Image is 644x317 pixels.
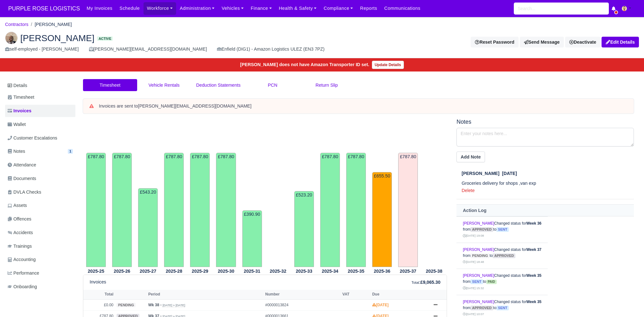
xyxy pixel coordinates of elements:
input: Search... [514,3,609,15]
th: 2025-25 [83,267,109,275]
span: Documents [8,175,36,182]
small: [DATE] 19:08 [463,234,484,237]
span: Accounting [8,256,36,263]
a: Communications [381,2,424,15]
th: Period [147,290,264,299]
th: Total [83,290,115,299]
a: Wallet [5,118,75,131]
td: £787.80 [86,153,106,267]
small: Total [411,281,419,284]
th: 2025-38 [421,267,447,275]
span: approved [470,306,493,310]
div: [DATE] [462,170,634,177]
a: Trainings [5,240,75,252]
span: pending [117,303,136,308]
a: Accidents [5,227,75,239]
span: sent [496,227,509,232]
h6: Invoices [90,279,106,285]
span: pending [470,253,489,258]
a: Attendance [5,159,75,171]
strong: Week 37 [526,247,541,252]
td: £523.20 [294,191,314,267]
div: : [411,279,440,286]
span: Invoices [8,107,31,115]
th: Action Log [456,205,634,216]
p: Groceries delivery for shops ,van exp [462,180,634,187]
small: [DATE] » [DATE] [163,303,185,307]
button: Reset Password [471,37,518,47]
span: Wallet [8,121,26,128]
div: self-employed - [PERSON_NAME] [5,46,79,53]
a: Update Details [372,61,404,69]
td: £655.50 [372,172,392,267]
small: [DATE] 15:32 [463,286,484,290]
td: £787.80 [398,153,418,267]
th: 2025-30 [213,267,239,275]
td: £787.80 [164,153,184,267]
td: Changed status for from to [456,269,548,295]
td: Changed status for from to [456,243,548,269]
span: Notes [8,148,25,155]
span: Accidents [8,229,33,236]
th: 2025-27 [135,267,161,275]
strong: £9,065.30 [420,280,440,285]
div: [PERSON_NAME][EMAIL_ADDRESS][DOMAIN_NAME] [89,46,207,53]
span: Assets [8,202,27,209]
span: Performance [8,270,39,277]
th: 2025-35 [343,267,369,275]
a: Contractors [5,22,29,27]
a: Compliance [320,2,357,15]
td: £543.20 [138,188,158,267]
a: Timesheet [83,79,137,91]
div: Amilcar Brown [0,27,644,58]
strong: Week 35 [526,273,541,278]
a: Customer Escalations [5,132,75,144]
th: 2025-37 [395,267,421,275]
div: Invoices are sent to [99,103,628,109]
span: Offences [8,215,31,223]
th: 2025-36 [369,267,395,275]
span: sent [470,279,483,284]
a: PCN [245,79,300,91]
th: 2025-33 [291,267,317,275]
a: Notes 1 [5,145,75,158]
strong: Week 35 [526,300,541,304]
a: Accounting [5,253,75,266]
strong: [DATE] [372,303,389,307]
span: Attendance [8,161,36,169]
th: VAT [341,290,371,299]
a: PURPLE ROSE LOGISTICS [5,3,83,15]
span: Onboarding [8,283,37,290]
td: £787.80 [320,153,340,267]
a: Assets [5,199,75,212]
a: Reports [357,2,381,15]
small: [DATE] 10:07 [463,312,484,316]
td: £0.00 [83,299,115,311]
a: Edit Details [602,37,639,47]
a: Vehicle Rentals [137,79,191,91]
span: approved [470,227,493,232]
th: 2025-29 [187,267,213,275]
a: Send Message [520,37,564,47]
a: Documents [5,172,75,185]
a: Deactivate [565,37,600,47]
td: £787.80 [216,153,236,267]
a: Timesheet [5,91,75,103]
th: 2025-26 [109,267,135,275]
a: Delete [462,188,475,193]
th: Number [264,290,341,299]
a: Performance [5,267,75,279]
td: Changed status for from to [456,217,548,243]
a: Finance [247,2,275,15]
a: My Invoices [83,2,116,15]
a: Onboarding [5,281,75,293]
span: Timesheet [8,94,34,101]
th: 2025-34 [317,267,343,275]
a: Vehicles [218,2,247,15]
th: Due [371,290,428,299]
td: £787.80 [112,153,132,267]
td: £787.80 [190,153,210,267]
span: [PERSON_NAME] [462,171,499,176]
td: £787.80 [346,153,366,267]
